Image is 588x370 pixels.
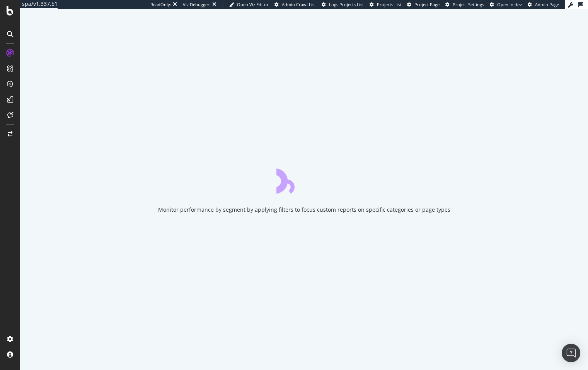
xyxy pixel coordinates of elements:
div: animation [276,166,332,194]
span: Open Viz Editor [237,2,269,7]
div: Monitor performance by segment by applying filters to focus custom reports on specific categories... [158,206,450,214]
div: ReadOnly: [150,2,171,8]
a: Admin Page [528,2,559,8]
span: Admin Crawl List [282,2,316,7]
span: Logs Projects List [329,2,364,7]
span: Project Page [414,2,440,7]
a: Logs Projects List [322,2,364,8]
a: Project Settings [445,2,484,8]
span: Project Settings [453,2,484,7]
span: Open in dev [497,2,522,7]
div: Viz Debugger: [183,2,211,8]
a: Open in dev [490,2,522,8]
a: Project Page [407,2,440,8]
a: Projects List [370,2,401,8]
span: Admin Page [535,2,559,7]
div: Open Intercom Messenger [562,344,580,362]
span: Projects List [377,2,401,7]
a: Admin Crawl List [274,2,316,8]
a: Open Viz Editor [229,2,269,8]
